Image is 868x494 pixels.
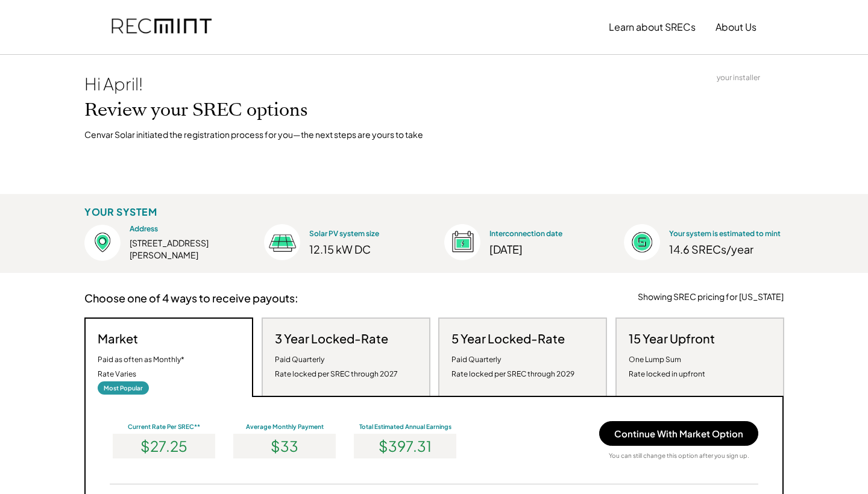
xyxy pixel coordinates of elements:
div: You can still change this option after you sign up. [609,452,749,460]
img: Location%403x.png [84,225,121,261]
h3: 15 Year Upfront [629,331,715,346]
h2: Review your SREC options [84,99,308,121]
div: 14.6 SRECs/year [669,242,784,256]
img: Interconnection%403x.png [444,224,480,260]
h3: Choose one of 4 ways to receive payouts: [84,291,298,305]
div: Most Popular [98,381,149,395]
button: Learn about SRECs [609,15,696,39]
div: Interconnection date [489,229,595,239]
div: Showing SREC pricing for [US_STATE] [638,291,784,303]
div: Paid Quarterly Rate locked per SREC through 2027 [275,352,398,381]
img: Size%403x.png [264,224,300,260]
div: 12.15 kW DC [309,242,415,256]
div: Hi April! [84,73,205,95]
div: your installer [717,73,760,83]
div: Your system is estimated to mint [669,229,781,239]
div: Average Monthly Payment [230,422,339,431]
div: Paid Quarterly Rate locked per SREC through 2029 [451,352,574,381]
div: Paid as often as Monthly* Rate Varies [98,352,184,381]
div: [STREET_ADDRESS][PERSON_NAME] [130,237,235,261]
img: Estimated%403x.png [624,224,660,260]
div: $33 [233,434,336,458]
div: Total Estimated Annual Earnings [351,422,459,431]
img: recmint-logotype%403x.png [112,7,212,48]
div: Solar PV system size [309,229,415,239]
div: One Lump Sum Rate locked in upfront [629,352,705,381]
div: Current Rate Per SREC** [110,422,218,431]
div: Address [130,224,235,234]
div: $27.25 [113,434,215,458]
img: yH5BAEAAAAALAAAAAABAAEAAAIBRAA7 [693,86,784,176]
button: Continue With Market Option [599,421,758,446]
div: [DATE] [489,242,595,256]
button: About Us [715,15,756,39]
div: $397.31 [354,434,456,458]
h3: 5 Year Locked-Rate [451,331,565,346]
h3: 3 Year Locked-Rate [275,331,388,346]
div: Cenvar Solar initiated the registration process for you—the next steps are yours to take [84,129,423,141]
div: YOUR SYSTEM [84,206,157,219]
h3: Market [98,331,138,346]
